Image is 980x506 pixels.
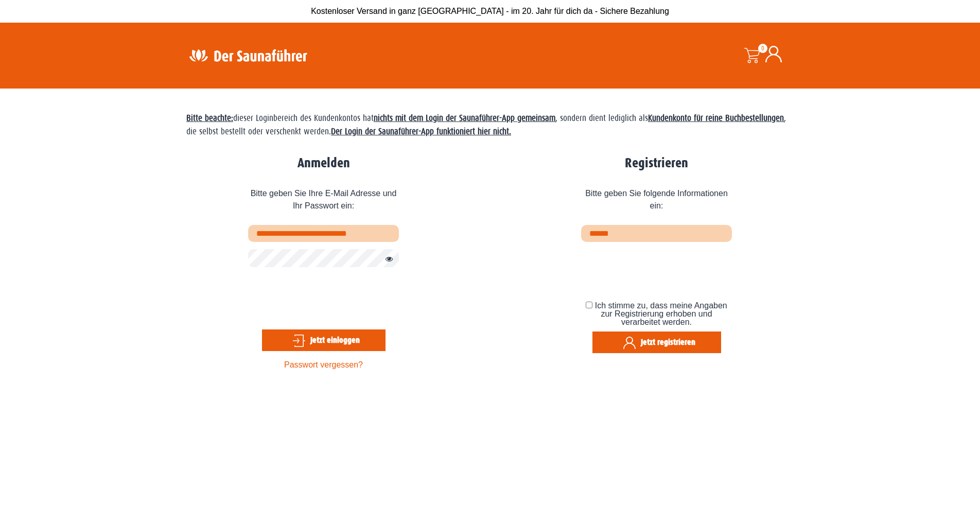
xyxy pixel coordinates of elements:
a: Passwort vergessen? [284,360,363,369]
button: Jetzt einloggen [262,329,386,351]
h2: Anmelden [248,155,399,171]
span: dieser Loginbereich des Kundenkontos hat , sondern dient lediglich als , die selbst bestellt oder... [186,113,786,136]
span: Bitte geben Sie Ihre E-Mail Adresse und Ihr Passwort ein: [248,180,399,225]
button: Jetzt registrieren [592,331,721,353]
button: Passwort anzeigen [380,253,393,266]
span: Bitte beachte: [186,113,233,123]
strong: Der Login der Saunaführer-App funktioniert hier nicht. [331,127,511,136]
strong: Kundenkonto für reine Buchbestellungen [648,113,784,123]
span: Kostenloser Versand in ganz [GEOGRAPHIC_DATA] - im 20. Jahr für dich da - Sichere Bezahlung [311,7,669,15]
iframe: reCAPTCHA [581,249,738,289]
span: 0 [758,44,767,53]
input: Ich stimme zu, dass meine Angaben zur Registrierung erhoben und verarbeitet werden. [586,302,592,308]
h2: Registrieren [581,155,732,171]
span: Bitte geben Sie folgende Informationen ein: [581,180,732,225]
iframe: reCAPTCHA [248,274,405,315]
strong: nichts mit dem Login der Saunaführer-App gemeinsam [374,113,555,123]
span: Ich stimme zu, dass meine Angaben zur Registrierung erhoben und verarbeitet werden. [595,301,727,326]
